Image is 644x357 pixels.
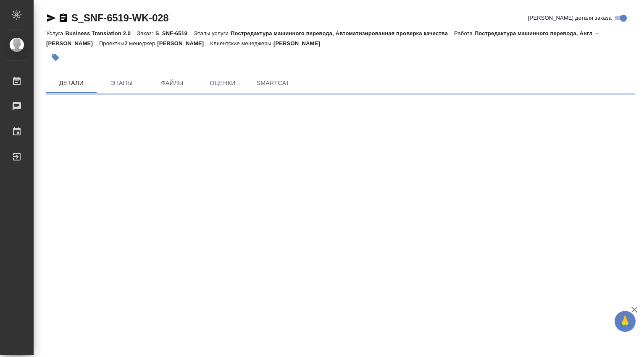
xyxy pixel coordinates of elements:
a: S_SNF-6519-WK-028 [71,12,168,23]
span: 🙏 [618,313,632,330]
p: Этапы услуги [194,30,231,36]
p: Business Translation 2.0 [65,30,137,36]
span: Файлы [152,78,192,88]
button: Скопировать ссылку для ЯМессенджера [46,13,56,23]
span: Этапы [102,78,142,88]
p: Проектный менеджер [99,40,157,47]
p: Постредактура машинного перевода, Автоматизированная проверка качества [231,30,454,36]
p: Работа [454,30,475,36]
span: SmartCat [253,78,293,88]
button: 🙏 [615,311,636,332]
span: Оценки [202,78,243,88]
span: [PERSON_NAME] детали заказа [528,14,612,22]
p: [PERSON_NAME] [273,40,326,47]
p: [PERSON_NAME] [157,40,210,47]
p: Услуга [46,30,65,36]
button: Добавить тэг [46,48,65,67]
span: Детали [51,78,92,88]
p: Клиентские менеджеры [210,40,273,47]
p: S_SNF-6519 [155,30,194,36]
p: Заказ: [137,30,155,36]
button: Скопировать ссылку [58,13,68,23]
